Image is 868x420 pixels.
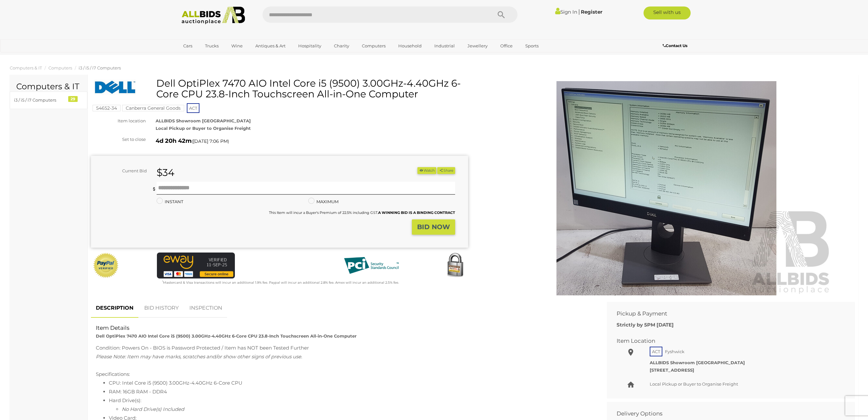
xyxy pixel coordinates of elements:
[162,280,399,285] small: Mastercard & Visa transactions will incur an additional 1.9% fee. Paypal will incur an additional...
[463,41,492,51] a: Jewellery
[394,41,426,51] a: Household
[156,118,251,123] strong: ALLBIDS Showroom [GEOGRAPHIC_DATA]
[417,223,450,231] strong: BID NOW
[96,353,302,360] span: Please Note: Item may have marks, scratches and/or show other signs of previous use.
[496,41,517,51] a: Office
[139,299,184,318] a: BID HISTORY
[644,6,691,19] a: Sell with us
[91,299,138,318] a: DESCRIPTION
[94,78,466,99] h1: Dell OptiPlex 7470 AIO Intel Core i5 (9500) 3.00GHz-4.40GHz 6-Core CPU 23.8-Inch Touchscreen All-...
[663,42,689,49] a: Contact Us
[96,343,592,352] div: Condition: Powers On - BIOS is Password Protected / Item has NOT been Tested Further
[227,41,247,51] a: Wine
[663,43,687,48] b: Contact Us
[485,6,517,23] button: Search
[91,167,152,175] div: Current Bid
[93,253,119,278] img: Official PayPal Seal
[269,210,455,215] small: This Item will incur a Buyer's Premium of 22.5% including GST.
[555,9,577,15] a: Sign In
[14,96,68,104] div: i3 / i5 / i7 Computers
[122,105,184,111] mark: Canberra General Goods
[430,41,459,51] a: Industrial
[122,105,184,111] a: Canberra General Goods
[417,167,436,174] li: Watch this item
[179,41,197,51] a: Cars
[68,96,78,102] div: 29
[179,51,234,62] a: [GEOGRAPHIC_DATA]
[157,198,183,205] label: INSTANT
[94,80,136,95] img: Dell OptiPlex 7470 AIO Intel Core i5 (9500) 3.00GHz-4.40GHz 6-Core CPU 23.8-Inch Touchscreen All-...
[48,65,72,70] a: Computers
[185,299,227,318] a: INSPECTION
[93,105,121,111] mark: 54652-34
[330,41,353,51] a: Charity
[96,333,357,339] strong: Dell OptiPlex 7470 AIO Intel Core i5 (9500) 3.00GHz-4.40GHz 6-Core CPU 23.8-Inch Touchscreen All-...
[412,219,455,235] button: BID NOW
[157,253,235,278] img: eWAY Payment Gateway
[521,41,543,51] a: Sports
[650,347,662,356] span: ACT
[96,370,592,378] div: Specifications:
[617,311,836,317] h2: Pickup & Payment
[437,167,455,174] button: Share
[442,253,468,278] img: Secured by Rapid SSL
[201,41,223,51] a: Trucks
[96,325,592,331] h2: Item Details
[109,396,592,414] li: Hard Drive(s):
[192,139,229,144] span: ( )
[650,367,694,373] strong: [STREET_ADDRESS]
[308,198,338,205] label: MAXIMUM
[16,82,81,91] h2: Computers & IT
[650,360,745,365] strong: ALLBIDS Showroom [GEOGRAPHIC_DATA]
[86,136,151,143] div: Set to close
[578,8,580,15] span: |
[417,167,436,174] button: Watch
[122,406,184,412] span: No Hard Drive(s) Included
[156,126,251,131] strong: Local Pickup or Buyer to Organise Freight
[86,117,151,125] div: Item location
[187,103,199,113] span: ACT
[193,138,228,144] span: [DATE] 7:06 PM
[10,92,87,109] a: i3 / i5 / i7 Computers 29
[500,81,833,295] img: Dell OptiPlex 7470 AIO Intel Core i5 (9500) 3.00GHz-4.40GHz 6-Core CPU 23.8-Inch Touchscreen All-...
[156,137,192,144] strong: 4d 20h 42m
[663,347,686,356] span: Fyshwick
[650,381,738,387] span: Local Pickup or Buyer to Organise Freight
[109,387,592,396] li: RAM: 16GB RAM - DDR4
[294,41,325,51] a: Hospitality
[358,41,390,51] a: Computers
[109,378,592,387] li: CPU: Intel Core i5 (9500) 3.00GHz-4.40GHz 6-Core CPU
[617,411,836,417] h2: Delivery Options
[157,167,174,179] strong: $34
[79,65,121,70] a: i3 / i5 / i7 Computers
[581,9,602,15] a: Register
[378,210,455,215] b: A WINNING BID IS A BINDING CONTRACT
[617,338,836,344] h2: Item Location
[339,253,404,278] img: PCI DSS compliant
[251,41,290,51] a: Antiques & Art
[617,322,674,328] b: Strictly by 5PM [DATE]
[10,65,42,70] a: Computers & IT
[93,105,121,111] a: 54652-34
[178,6,249,24] img: Allbids.com.au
